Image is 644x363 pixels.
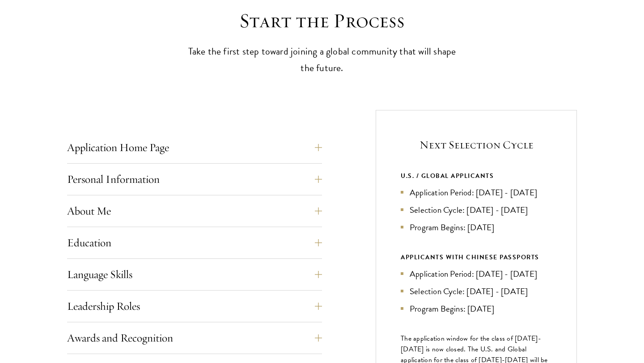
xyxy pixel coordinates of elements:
[401,186,552,199] li: Application Period: [DATE] - [DATE]
[183,43,461,76] p: Take the first step toward joining a global community that will shape the future.
[401,170,552,181] div: U.S. / GLOBAL APPLICANTS
[401,267,552,280] li: Application Period: [DATE] - [DATE]
[183,8,461,34] h2: Start the Process
[67,264,322,285] button: Language Skills
[401,137,552,152] h5: Next Selection Cycle
[401,302,552,315] li: Program Begins: [DATE]
[67,232,322,253] button: Education
[401,285,552,298] li: Selection Cycle: [DATE] - [DATE]
[401,203,552,216] li: Selection Cycle: [DATE] - [DATE]
[401,252,552,263] div: APPLICANTS WITH CHINESE PASSPORTS
[67,169,322,190] button: Personal Information
[67,327,322,349] button: Awards and Recognition
[67,137,322,158] button: Application Home Page
[401,221,552,234] li: Program Begins: [DATE]
[67,295,322,317] button: Leadership Roles
[67,200,322,222] button: About Me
